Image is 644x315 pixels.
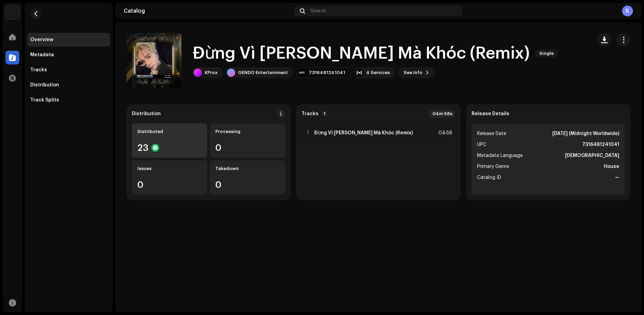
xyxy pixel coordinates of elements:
[404,66,422,80] span: See Info
[321,111,327,117] p-badge: 1
[27,78,110,92] re-m-nav-item: Distribution
[27,63,110,77] re-m-nav-item: Tracks
[27,93,110,107] re-m-nav-item: Track Splits
[215,166,280,171] div: Takedown
[552,130,619,138] strong: [DATE] (Midnight Worldwide)
[132,111,161,117] div: Distribution
[615,173,619,182] strong: —
[398,67,435,78] button: See Info
[314,130,413,136] strong: Đừng Vì [PERSON_NAME] Mà Khóc (Remix)
[477,162,509,171] span: Primary Genre
[437,129,452,137] div: 04:58
[30,37,53,43] div: Overview
[30,82,59,88] div: Distribution
[582,141,619,149] strong: 7316481241041
[205,70,217,75] div: KProx
[477,173,501,182] span: Catalog ID
[238,70,288,75] div: GENDO Entertainment
[215,129,280,134] div: Processing
[310,8,326,14] span: Search
[30,97,59,103] div: Track Splits
[302,111,318,117] strong: Tracks
[477,141,486,149] span: UPC
[27,33,110,47] re-m-nav-item: Overview
[137,166,202,171] div: Issues
[366,70,390,75] div: 4 Services
[428,110,455,118] div: 04m 58s
[30,52,54,58] div: Metadata
[30,67,47,73] div: Tracks
[137,129,202,134] div: Distributed
[477,152,523,160] span: Metadata Language
[472,111,509,117] strong: Release Details
[5,5,19,19] img: de0d2825-999c-4937-b35a-9adca56ee094
[27,48,110,62] re-m-nav-item: Metadata
[604,162,619,171] strong: House
[622,5,633,16] div: K
[565,152,619,160] strong: [DEMOGRAPHIC_DATA]
[124,8,292,14] div: Catalog
[192,43,530,64] h1: Đừng Vì [PERSON_NAME] Mà Khóc (Remix)
[477,130,506,138] span: Release Date
[535,49,558,58] span: Single
[309,70,345,75] div: 7316481241041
